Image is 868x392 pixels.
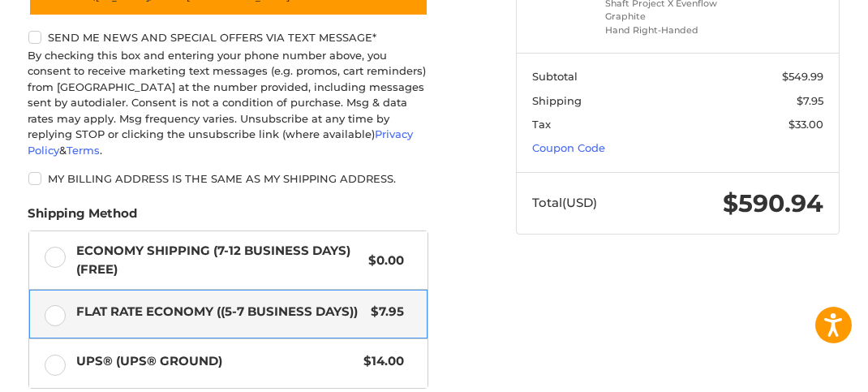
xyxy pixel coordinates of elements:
[789,118,823,131] span: $33.00
[363,303,404,321] span: $7.95
[76,303,363,321] span: Flat Rate Economy ((5-7 Business Days))
[67,144,101,157] a: Terms
[532,70,578,83] span: Subtotal
[28,172,428,185] label: My billing address is the same as my shipping address.
[532,118,551,131] span: Tax
[782,70,823,83] span: $549.99
[734,348,868,392] iframe: Google Customer Reviews
[532,94,582,107] span: Shipping
[532,141,605,154] a: Coupon Code
[360,252,404,270] span: $0.00
[605,24,746,37] li: Hand Right-Handed
[28,48,428,159] div: By checking this box and entering your phone number above, you consent to receive marketing text ...
[723,188,823,218] span: $590.94
[28,31,428,44] label: Send me news and special offers via text message*
[76,242,360,278] span: Economy Shipping (7-12 Business Days) (Free)
[76,352,355,371] span: UPS® (UPS® Ground)
[532,195,597,210] span: Total (USD)
[28,127,414,157] a: Privacy Policy
[28,205,138,230] legend: Shipping Method
[355,352,404,371] span: $14.00
[797,94,823,107] span: $7.95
